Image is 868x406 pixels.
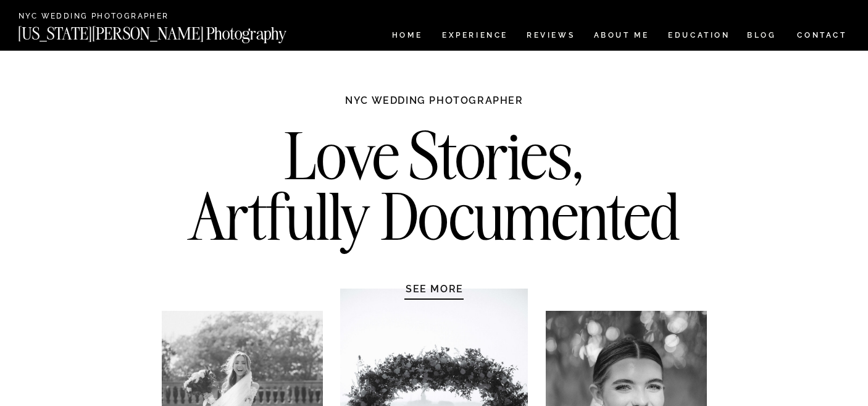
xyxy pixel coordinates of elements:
a: SEE MORE [376,282,493,295]
h1: NYC WEDDING PHOTOGRAPHER [319,94,550,119]
a: Experience [442,32,507,42]
a: EDUCATION [667,32,732,42]
h2: Love Stories, Artfully Documented [175,125,693,255]
a: BLOG [747,32,777,42]
a: [US_STATE][PERSON_NAME] Photography [18,25,328,36]
a: REVIEWS [527,32,573,42]
a: CONTACT [796,28,848,42]
a: ABOUT ME [593,32,649,42]
a: NYC Wedding Photographer [19,12,204,22]
a: HOME [390,32,425,42]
